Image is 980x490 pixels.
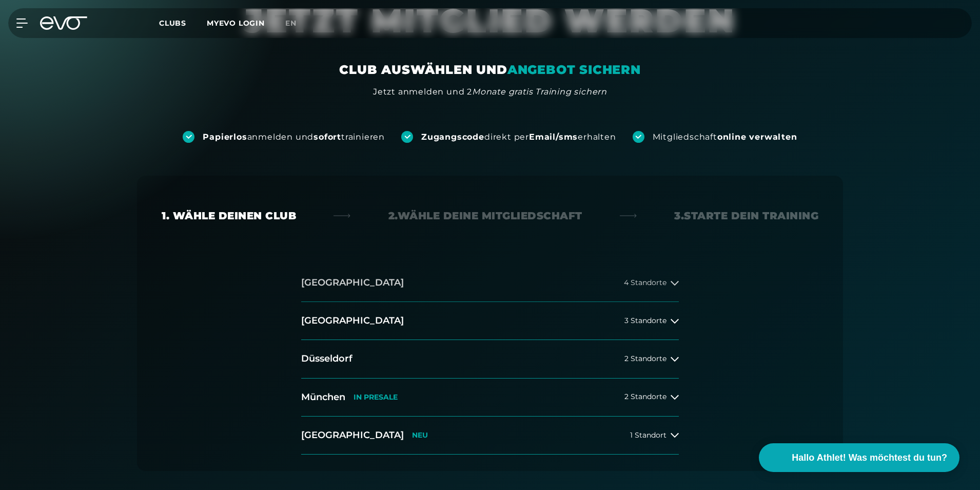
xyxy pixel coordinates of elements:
[285,18,297,28] span: en
[421,131,616,143] div: direkt per erhalten
[373,86,607,98] div: Jetzt anmelden und 2
[301,352,352,365] h2: Düsseldorf
[301,391,345,404] h2: München
[717,132,797,142] strong: online verwalten
[313,132,341,142] strong: sofort
[674,209,818,223] div: 3. Starte dein Training
[162,209,296,223] div: 1. Wähle deinen Club
[507,62,641,77] em: ANGEBOT SICHERN
[412,431,428,440] p: NEU
[624,393,667,401] span: 2 Standorte
[354,393,398,402] p: IN PRESALE
[301,302,679,340] button: [GEOGRAPHIC_DATA]3 Standorte
[203,131,385,143] div: anmelden und trainieren
[529,132,578,142] strong: Email/sms
[159,18,186,28] span: Clubs
[653,131,797,143] div: Mitgliedschaft
[301,379,679,417] button: MünchenIN PRESALE2 Standorte
[759,443,959,472] button: Hallo Athlet! Was möchtest du tun?
[624,355,667,363] span: 2 Standorte
[388,209,582,223] div: 2. Wähle deine Mitgliedschaft
[301,340,679,378] button: Düsseldorf2 Standorte
[301,276,404,289] h2: [GEOGRAPHIC_DATA]
[630,431,667,439] span: 1 Standort
[285,17,309,29] a: en
[301,429,404,442] h2: [GEOGRAPHIC_DATA]
[301,417,679,455] button: [GEOGRAPHIC_DATA]NEU1 Standort
[339,62,640,78] div: CLUB AUSWÄHLEN UND
[472,87,607,97] em: Monate gratis Training sichern
[792,451,947,465] span: Hallo Athlet! Was möchtest du tun?
[421,132,484,142] strong: Zugangscode
[301,314,404,327] h2: [GEOGRAPHIC_DATA]
[207,18,265,28] a: MYEVO LOGIN
[301,264,679,302] button: [GEOGRAPHIC_DATA]4 Standorte
[159,18,207,28] a: Clubs
[624,317,667,325] span: 3 Standorte
[203,132,247,142] strong: Papierlos
[624,279,667,287] span: 4 Standorte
